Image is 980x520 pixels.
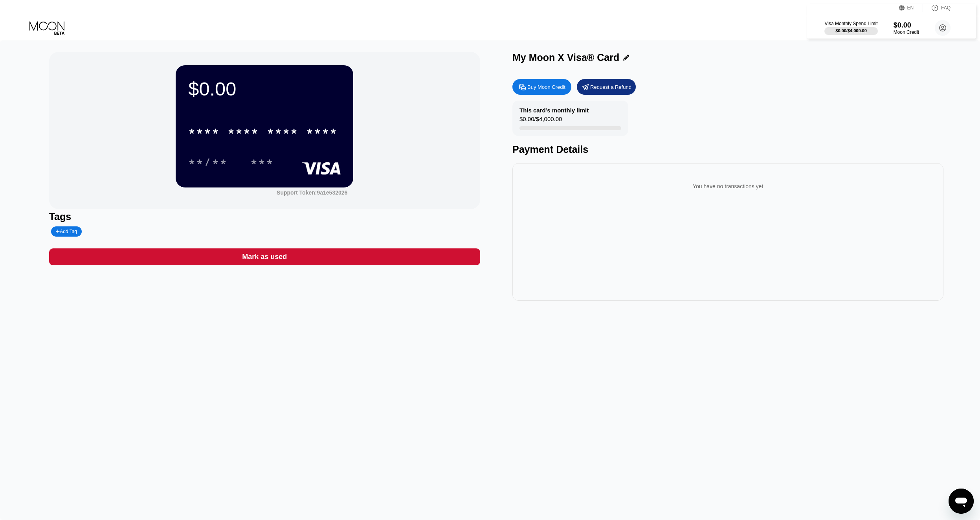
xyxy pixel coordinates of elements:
[512,79,571,95] div: Buy Moon Credit
[56,229,77,234] div: Add Tag
[277,189,347,196] div: Support Token:9a1e532026
[527,84,565,90] div: Buy Moon Credit
[519,107,589,114] div: This card’s monthly limit
[49,248,480,265] div: Mark as used
[512,52,619,63] div: My Moon X Visa® Card
[577,79,636,95] div: Request a Refund
[49,211,480,222] div: Tags
[242,252,287,261] div: Mark as used
[590,84,631,90] div: Request a Refund
[512,144,943,155] div: Payment Details
[277,189,347,196] div: Support Token: 9a1e532026
[519,175,937,197] div: You have no transactions yet
[51,226,82,237] div: Add Tag
[188,78,341,100] div: $0.00
[519,116,562,126] div: $0.00 / $4,000.00
[949,489,974,514] iframe: Button to launch messaging window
